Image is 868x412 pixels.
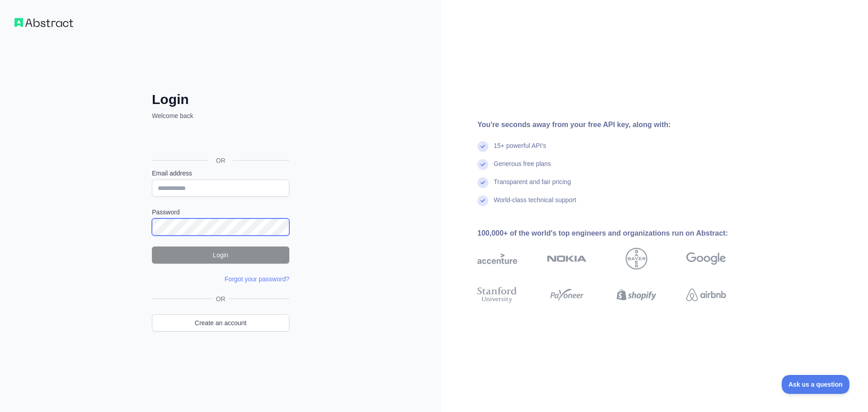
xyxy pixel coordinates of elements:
[477,248,517,270] img: accenture
[152,111,289,120] p: Welcome back
[225,275,289,283] a: Forgot your password?
[152,246,289,264] button: Login
[152,169,289,178] label: Email address
[547,285,587,305] img: payoneer
[477,285,517,305] img: stanford university
[4,51,55,58] abbr: Enabling validation will send analytics events to the Bazaarvoice validation service. If an event...
[152,314,289,331] a: Create an account
[152,91,289,108] h2: Login
[212,294,229,303] span: OR
[494,195,576,213] div: World-class technical support
[547,248,587,270] img: nokia
[152,208,289,217] label: Password
[209,156,233,165] span: OR
[494,177,571,195] div: Transparent and fair pricing
[686,248,726,270] img: google
[477,177,488,188] img: check mark
[4,51,55,58] a: Enable Validation
[477,195,488,206] img: check mark
[494,141,546,159] div: 15+ powerful API's
[4,22,132,36] h5: Bazaarvoice Analytics content is not detected on this page.
[626,248,647,270] img: bayer
[686,285,726,305] img: airbnb
[4,4,132,12] p: Analytics Inspector 1.7.0
[477,141,488,152] img: check mark
[477,119,755,130] div: You're seconds away from your free API key, along with:
[782,375,850,394] iframe: Toggle Customer Support
[477,228,755,239] div: 100,000+ of the world's top engineers and organizations run on Abstract:
[494,159,551,177] div: Generous free plans
[14,18,73,27] img: Workflow
[477,159,488,170] img: check mark
[617,285,656,305] img: shopify
[147,130,292,150] iframe: Sign in with Google Button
